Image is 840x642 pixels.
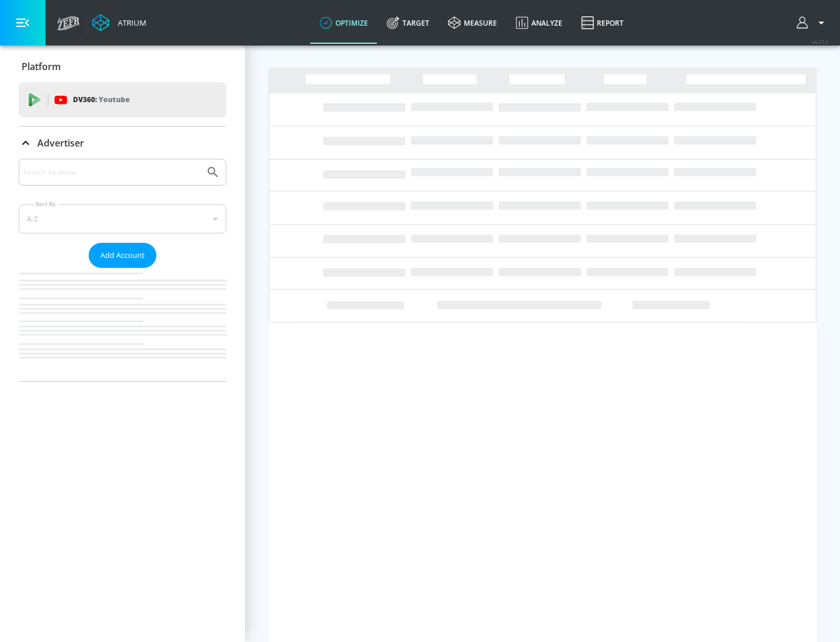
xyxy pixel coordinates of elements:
p: Advertiser [37,137,84,149]
p: Youtube [99,93,129,106]
span: v 4.25.2 [812,39,828,45]
a: Atrium [92,14,146,32]
div: Advertiser [19,127,226,159]
div: A-Z [19,204,226,233]
p: DV360: [73,93,129,106]
a: Report [572,2,633,44]
p: Platform [22,60,61,73]
div: DV360: Youtube [19,82,226,117]
span: Add Account [100,249,145,262]
div: Platform [19,50,226,83]
a: Target [377,2,439,44]
a: optimize [310,2,377,44]
a: measure [439,2,506,44]
input: Search by name [23,165,200,180]
label: Sort By [33,200,58,208]
nav: list of Advertiser [19,268,226,381]
div: Advertiser [19,159,226,381]
a: Analyze [506,2,572,44]
button: Add Account [89,243,156,268]
div: Atrium [113,18,146,28]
